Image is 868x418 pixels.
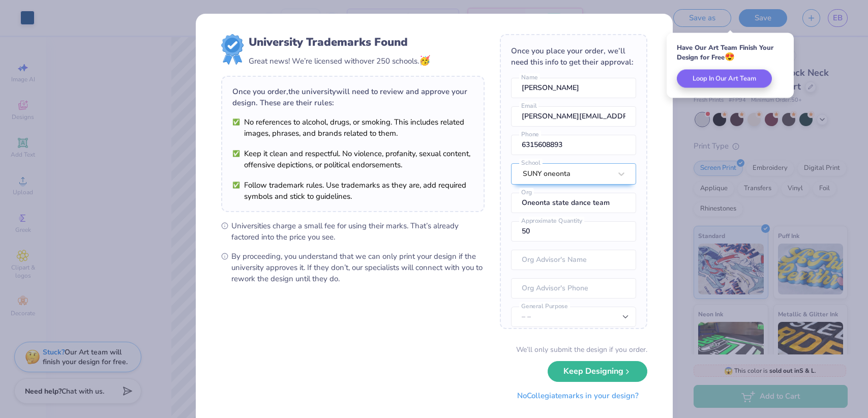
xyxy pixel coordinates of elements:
input: Name [511,78,636,98]
div: Once you place your order, we’ll need this info to get their approval: [511,45,636,68]
span: By proceeding, you understand that we can only print your design if the university approves it. I... [231,251,485,284]
div: Once you order, the university will need to review and approve your design. These are their rules: [232,86,473,108]
input: Org Advisor's Name [511,250,636,270]
li: Keep it clean and respectful. No violence, profanity, sexual content, offensive depictions, or po... [232,148,473,170]
li: Follow trademark rules. Use trademarks as they are, add required symbols and stick to guidelines. [232,180,473,202]
input: Org Advisor's Phone [511,278,636,298]
button: Keep Designing [548,361,647,382]
div: University Trademarks Found [249,34,430,50]
div: Great news! We’re licensed with over 250 schools. [249,54,430,68]
button: Loop In Our Art Team [677,70,772,88]
div: We’ll only submit the design if you order. [516,344,647,355]
input: Email [511,106,636,127]
span: 🥳 [419,54,430,67]
span: 😍 [725,51,735,63]
img: license-marks-badge.png [221,34,244,65]
button: NoCollegiatemarks in your design? [508,385,647,406]
li: No references to alcohol, drugs, or smoking. This includes related images, phrases, and brands re... [232,116,473,139]
input: Phone [511,135,636,155]
div: Have Our Art Team Finish Your Design for Free [677,43,784,62]
span: Universities charge a small fee for using their marks. That’s already factored into the price you... [231,220,485,243]
input: Org [511,193,636,213]
input: Approximate Quantity [511,221,636,242]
